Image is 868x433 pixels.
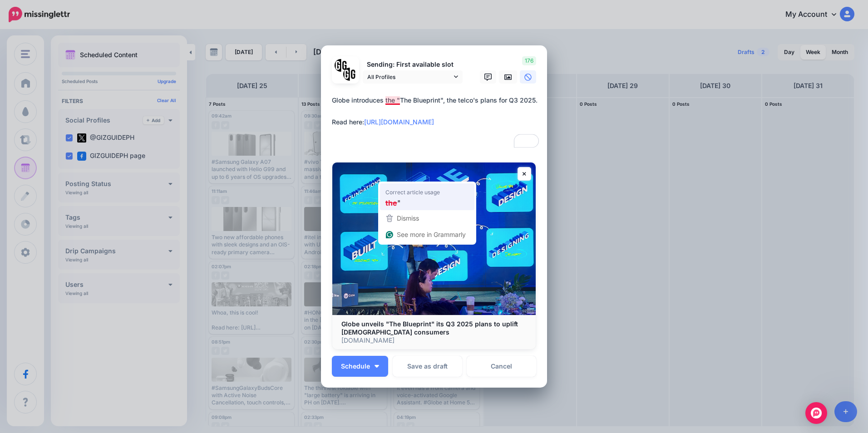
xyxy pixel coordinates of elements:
[343,68,356,81] img: JT5sWCfR-79925.png
[341,336,527,344] p: [DOMAIN_NAME]
[332,95,541,128] div: Globe introduces the "The Blueprint", the telco's plans for Q3 2025. Read here:
[332,162,536,315] img: Globe unveils "The Blueprint" its Q3 2025 plans to uplift Filipino consumers
[332,356,388,377] button: Schedule
[363,59,463,70] p: Sending: First available slot
[393,356,462,377] button: Save as draft
[332,95,541,149] textarea: To enrich screen reader interactions, please activate Accessibility in Grammarly extension settings
[341,363,370,369] span: Schedule
[375,365,379,368] img: arrow-down-white.png
[367,72,452,82] span: All Profiles
[335,59,348,72] img: 353459792_649996473822713_4483302954317148903_n-bsa138318.png
[341,320,518,336] b: Globe unveils "The Blueprint" its Q3 2025 plans to uplift [DEMOGRAPHIC_DATA] consumers
[467,356,536,377] a: Cancel
[805,402,827,424] div: Open Intercom Messenger
[522,56,536,65] span: 176
[363,70,463,84] a: All Profiles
